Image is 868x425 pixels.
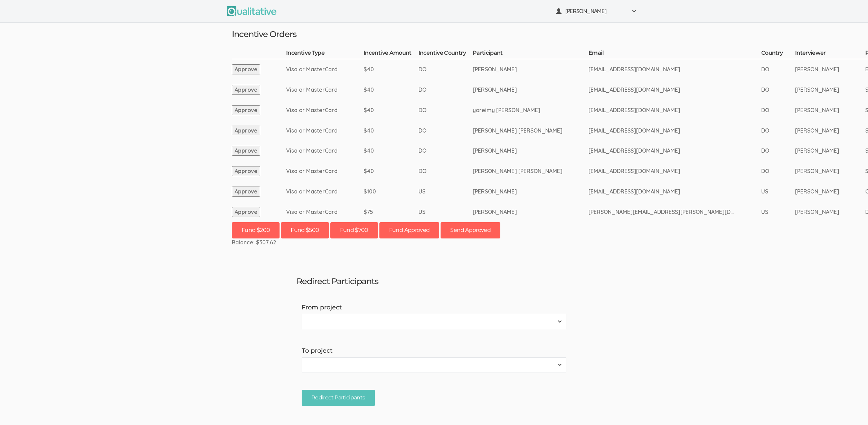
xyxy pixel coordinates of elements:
[286,59,364,80] td: Visa or MasterCard
[795,141,865,161] td: [PERSON_NAME]
[379,222,440,238] button: Fund Approved
[286,202,364,222] td: Visa or MasterCard
[761,120,795,141] td: DO
[232,146,260,156] button: Approve
[232,105,260,115] button: Approve
[232,207,260,217] button: Approve
[364,181,418,202] td: $100
[418,141,473,161] td: DO
[418,49,473,59] th: Incentive Country
[418,120,473,141] td: DO
[232,126,260,136] button: Approve
[795,80,865,100] td: [PERSON_NAME]
[795,120,865,141] td: [PERSON_NAME]
[418,80,473,100] td: DO
[551,3,641,19] button: [PERSON_NAME]
[364,59,418,80] td: $40
[441,222,500,238] button: Send Approved
[302,390,375,406] input: Redirect Participants
[588,100,761,120] td: [EMAIL_ADDRESS][DOMAIN_NAME]
[761,49,795,59] th: Country
[473,141,588,161] td: [PERSON_NAME]
[473,120,588,141] td: [PERSON_NAME] [PERSON_NAME]
[364,80,418,100] td: $40
[761,80,795,100] td: DO
[364,100,418,120] td: $40
[286,80,364,100] td: Visa or MasterCard
[833,392,868,425] iframe: Chat Widget
[761,59,795,80] td: DO
[588,80,761,100] td: [EMAIL_ADDRESS][DOMAIN_NAME]
[588,59,761,80] td: [EMAIL_ADDRESS][DOMAIN_NAME]
[364,161,418,181] td: $40
[473,100,588,120] td: yoreimy [PERSON_NAME]
[296,277,572,286] h3: Redirect Participants
[565,7,628,15] span: [PERSON_NAME]
[286,120,364,141] td: Visa or MasterCard
[286,141,364,161] td: Visa or MasterCard
[232,30,636,39] h3: Incentive Orders
[795,100,865,120] td: [PERSON_NAME]
[302,346,566,355] label: To project
[588,49,761,59] th: Email
[232,187,260,197] button: Approve
[761,202,795,222] td: US
[588,120,761,141] td: [EMAIL_ADDRESS][DOMAIN_NAME]
[232,64,260,74] button: Approve
[795,59,865,80] td: [PERSON_NAME]
[588,141,761,161] td: [EMAIL_ADDRESS][DOMAIN_NAME]
[418,202,473,222] td: US
[795,202,865,222] td: [PERSON_NAME]
[232,166,260,176] button: Approve
[286,161,364,181] td: Visa or MasterCard
[473,80,588,100] td: [PERSON_NAME]
[330,222,378,238] button: Fund $700
[364,49,418,59] th: Incentive Amount
[364,120,418,141] td: $40
[473,181,588,202] td: [PERSON_NAME]
[761,100,795,120] td: DO
[761,141,795,161] td: DO
[364,141,418,161] td: $40
[473,49,588,59] th: Participant
[418,181,473,202] td: US
[302,303,566,312] label: From project
[232,238,636,246] div: Balance: $307.62
[473,59,588,80] td: [PERSON_NAME]
[281,222,329,238] button: Fund $500
[761,161,795,181] td: DO
[588,181,761,202] td: [EMAIL_ADDRESS][DOMAIN_NAME]
[418,59,473,80] td: DO
[588,161,761,181] td: [EMAIL_ADDRESS][DOMAIN_NAME]
[418,161,473,181] td: DO
[418,100,473,120] td: DO
[227,6,276,16] img: Qualitative
[473,161,588,181] td: [PERSON_NAME] [PERSON_NAME]
[286,100,364,120] td: Visa or MasterCard
[232,85,260,95] button: Approve
[473,202,588,222] td: [PERSON_NAME]
[364,202,418,222] td: $75
[795,161,865,181] td: [PERSON_NAME]
[286,49,364,59] th: Incentive Type
[795,49,865,59] th: Interviewer
[795,181,865,202] td: [PERSON_NAME]
[232,222,280,238] button: Fund $200
[588,202,761,222] td: [PERSON_NAME][EMAIL_ADDRESS][PERSON_NAME][DOMAIN_NAME]
[286,181,364,202] td: Visa or MasterCard
[761,181,795,202] td: US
